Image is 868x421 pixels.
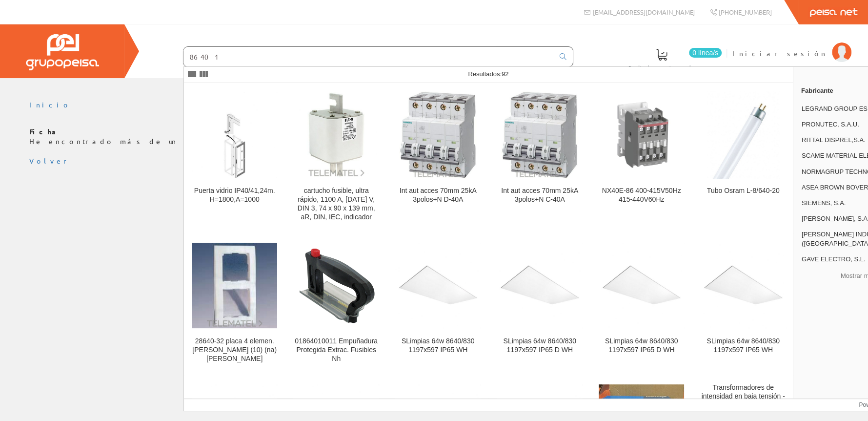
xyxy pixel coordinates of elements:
span: [EMAIL_ADDRESS][DOMAIN_NAME] [593,8,695,16]
a: Inicio [29,100,71,109]
input: Buscar ... [183,47,554,66]
a: Tubo Osram L-8/640-20 Tubo Osram L-8/640-20 [692,83,793,233]
img: Puerta vidrio IP40/41,24m. H=1800,A=1000 [192,92,277,177]
div: Tubo Osram L-8/640-20 [700,187,786,195]
span: Iniciar sesión [732,48,827,58]
div: Transformadores de intensidad en baja tensión - class 0,2s PNT CT Xmer 86/40 (45) 400 A 3,75 VA [700,383,786,419]
div: NX40E-86 400-415V50Hz 415-440V60Hz [599,187,684,204]
span: 0 línea/s [689,48,722,58]
span: Resultados: [468,70,508,78]
div: cartucho fusible, ultra rápido, 1100 A, [DATE] V, DIN 3, 74 x 90 x 139 mm, aR, DIN, IEC, indicador [293,187,379,222]
a: Int aut acces 70mm 25kA 3polos+N C-40A Int aut acces 70mm 25kA 3polos+N C-40A [489,83,590,233]
img: Int aut acces 70mm 25kA 3polos+N D-40A [399,91,477,179]
img: Int aut acces 70mm 25kA 3polos+N C-40A [501,91,579,179]
img: 28640-32 placa 4 elemen.simon (10) (na) simon [192,243,277,328]
span: 92 [502,70,508,78]
a: SLimpias 64w 8640/830 1197x597 IP65 WH SLimpias 64w 8640/830 1197x597 IP65 WH [692,233,793,375]
a: 28640-32 placa 4 elemen.simon (10) (na) simon 28640-32 placa 4 elemen.[PERSON_NAME] (10) (na) [PE... [184,233,285,375]
a: Int aut acces 70mm 25kA 3polos+N D-40A Int aut acces 70mm 25kA 3polos+N D-40A [387,83,488,233]
b: Ficha [29,127,60,136]
a: cartucho fusible, ultra rápido, 1100 A, AC 1000 V, DIN 3, 74 x 90 x 139 mm, aR, DIN, IEC, indicad... [285,83,386,233]
img: Tubo Osram L-8/640-20 [707,91,779,179]
div: SLimpias 64w 8640/830 1197x597 IP65 D WH [497,337,583,355]
img: SLimpias 64w 8640/830 1197x597 IP65 D WH [599,243,684,328]
a: Volver [29,156,70,165]
img: 01864010011 Empuñadura Protegida Extrac. Fusibles Nh [293,242,379,329]
a: SLimpias 64w 8640/830 1197x597 IP65 D WH SLimpias 64w 8640/830 1197x597 IP65 D WH [489,233,590,375]
img: Grupo Peisa [26,34,99,70]
span: [PHONE_NUMBER] [719,8,772,16]
img: SLimpias 64w 8640/830 1197x597 IP65 WH [395,243,481,328]
div: SLimpias 64w 8640/830 1197x597 IP65 WH [395,337,481,355]
div: © Grupo Peisa [29,166,839,174]
p: He encontrado más de un registro (2) para la referencia indicada [29,127,839,147]
a: Iniciar sesión [732,41,851,50]
a: Puerta vidrio IP40/41,24m. H=1800,A=1000 Puerta vidrio IP40/41,24m. H=1800,A=1000 [184,83,285,233]
div: Int aut acces 70mm 25kA 3polos+N D-40A [395,187,481,204]
div: Int aut acces 70mm 25kA 3polos+N C-40A [497,187,583,204]
div: Puerta vidrio IP40/41,24m. H=1800,A=1000 [192,187,277,204]
div: 28640-32 placa 4 elemen.[PERSON_NAME] (10) (na) [PERSON_NAME] [192,337,277,363]
div: 01864010011 Empuñadura Protegida Extrac. Fusibles Nh [293,337,379,363]
img: SLimpias 64w 8640/830 1197x597 IP65 D WH [497,243,583,329]
span: Pedido actual [628,63,695,72]
a: SLimpias 64w 8640/830 1197x597 IP65 D WH SLimpias 64w 8640/830 1197x597 IP65 D WH [591,233,692,375]
img: NX40E-86 400-415V50Hz 415-440V60Hz [599,92,684,177]
a: NX40E-86 400-415V50Hz 415-440V60Hz NX40E-86 400-415V50Hz 415-440V60Hz [591,83,692,233]
div: SLimpias 64w 8640/830 1197x597 IP65 WH [700,337,786,355]
img: SLimpias 64w 8640/830 1197x597 IP65 WH [700,243,786,328]
div: SLimpias 64w 8640/830 1197x597 IP65 D WH [599,337,684,355]
img: cartucho fusible, ultra rápido, 1100 A, AC 1000 V, DIN 3, 74 x 90 x 139 mm, aR, DIN, IEC, indicador [293,92,379,177]
a: SLimpias 64w 8640/830 1197x597 IP65 WH SLimpias 64w 8640/830 1197x597 IP65 WH [387,233,488,375]
a: 01864010011 Empuñadura Protegida Extrac. Fusibles Nh 01864010011 Empuñadura Protegida Extrac. Fus... [285,233,386,375]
